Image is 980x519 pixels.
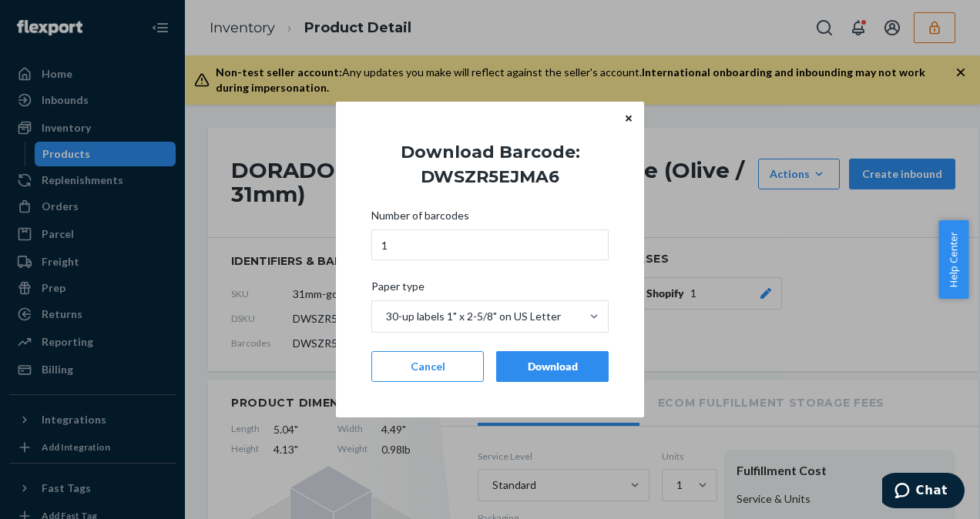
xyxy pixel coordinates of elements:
[371,229,609,260] input: Number of barcodes
[359,140,621,189] h1: Download Barcode: DWSZR5EJMA6
[496,351,609,382] button: Download
[371,351,484,382] button: Cancel
[621,109,636,126] button: Close
[371,208,469,229] span: Number of barcodes
[509,359,596,374] div: Download
[34,11,65,25] span: Chat
[386,309,561,324] div: 30-up labels 1" x 2-5/8" on US Letter
[371,279,425,300] span: Paper type
[384,309,386,324] input: Paper type30-up labels 1" x 2-5/8" on US Letter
